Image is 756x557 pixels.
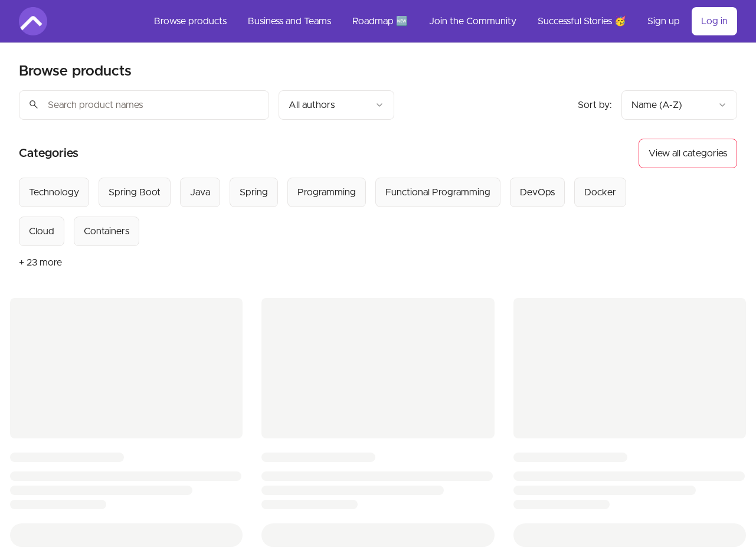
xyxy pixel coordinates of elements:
[343,7,417,35] a: Roadmap 🆕
[238,7,341,35] a: Business and Teams
[420,7,526,35] a: Join the Community
[84,224,129,238] div: Containers
[109,185,161,199] div: Spring Boot
[29,224,54,238] div: Cloud
[638,7,689,35] a: Sign up
[29,185,79,199] div: Technology
[240,185,268,199] div: Spring
[297,185,356,199] div: Programming
[621,90,737,120] button: Product sort options
[584,185,616,199] div: Docker
[145,7,737,35] nav: Main
[279,90,394,120] button: Filter by author
[385,185,490,199] div: Functional Programming
[190,185,210,199] div: Java
[145,7,236,35] a: Browse products
[639,139,737,168] button: View all categories
[19,90,269,120] input: Search product names
[520,185,555,199] div: DevOps
[692,7,737,35] a: Log in
[578,100,612,110] span: Sort by:
[19,62,132,81] h2: Browse products
[19,7,47,35] img: Amigoscode logo
[19,246,62,279] button: + 23 more
[528,7,636,35] a: Successful Stories 🥳
[28,96,39,113] span: search
[19,139,78,168] h2: Categories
